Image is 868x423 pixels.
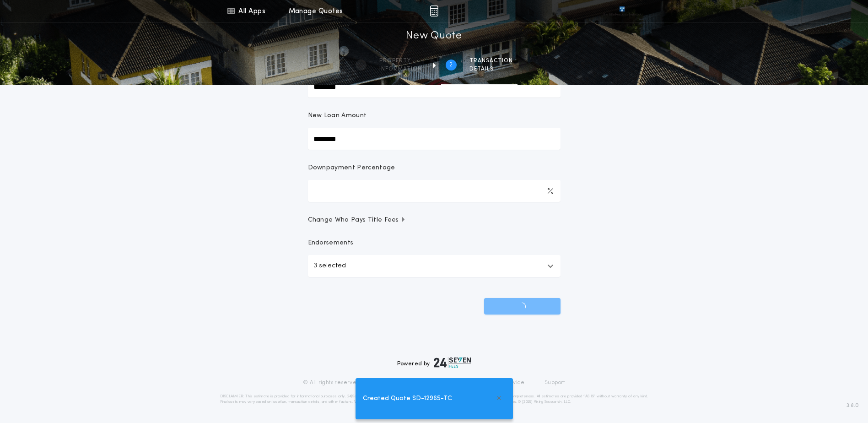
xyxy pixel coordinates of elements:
span: Transaction [469,57,513,65]
span: Property [379,57,422,65]
input: Downpayment Percentage [308,180,561,202]
p: 3 selected [313,260,346,271]
button: 3 selected [308,255,561,277]
input: Sale Price [308,76,561,98]
span: Created Quote SD-12965-TC [363,394,452,404]
p: Endorsements [308,239,561,248]
h2: 2 [449,61,453,69]
span: information [379,65,422,73]
div: Powered by [397,357,471,368]
button: Change Who Pays Title Fees [308,216,561,225]
span: Change Who Pays Title Fees [308,216,406,225]
img: img [430,5,438,16]
p: New Loan Amount [308,111,367,120]
span: details [469,65,513,73]
h1: New Quote [406,29,462,43]
input: New Loan Amount [308,128,561,150]
img: vs-icon [603,6,641,16]
p: Downpayment Percentage [308,163,395,173]
img: logo [434,357,471,368]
